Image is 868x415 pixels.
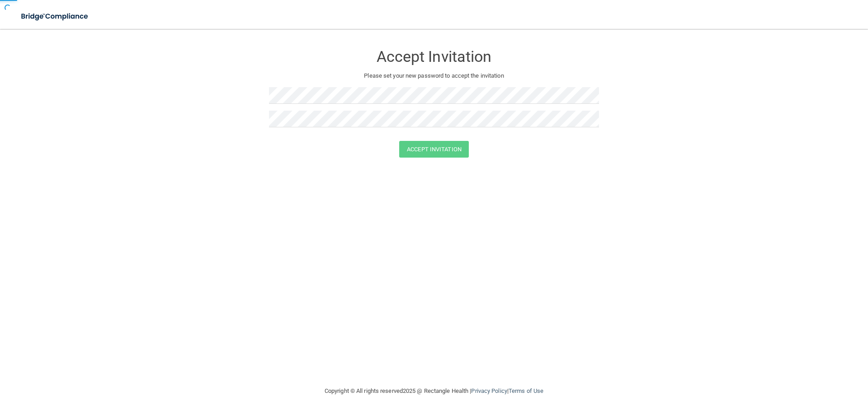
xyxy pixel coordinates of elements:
img: bridge_compliance_login_screen.278c3ca4.svg [14,7,97,26]
div: Copyright © All rights reserved 2025 @ Rectangle Health | | [269,377,599,406]
a: Privacy Policy [471,387,507,394]
button: Accept Invitation [399,141,469,158]
h3: Accept Invitation [269,48,599,65]
p: Please set your new password to accept the invitation [276,70,592,81]
a: Terms of Use [509,387,543,394]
